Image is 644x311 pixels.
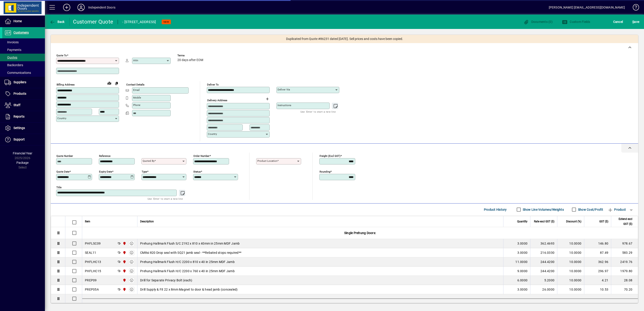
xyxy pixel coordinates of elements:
[614,217,632,226] span: Extend excl GST ($)
[562,20,590,24] span: Custom Fields
[2,46,45,54] a: Payments
[50,20,65,24] span: Back
[163,20,169,23] span: NEW
[142,170,147,173] mat-label: Type
[629,1,638,15] a: Knowledge Base
[599,219,608,224] span: GST ($)
[56,154,73,157] mat-label: Quote number
[557,267,584,276] td: 10.0000
[60,3,74,11] button: Add
[148,196,183,201] mat-hint: Use 'Enter' to start a new line
[208,132,217,136] mat-label: Country
[140,250,241,255] span: CM8si 820 Drop seal with SQ21 jamb seal - **Rebated stops required**
[522,18,554,26] button: Documents (0)
[133,88,140,92] mat-label: Email
[517,241,528,246] span: 3.0000
[533,287,554,292] div: 26.0000
[57,117,66,120] mat-label: Country
[2,134,45,145] a: Support
[4,48,21,52] span: Payments
[515,260,527,264] span: 11.0000
[517,219,527,224] span: Quantity
[2,61,45,69] a: Backorders
[584,248,611,257] td: 87.49
[140,287,238,292] span: Drill Supply & Fit 22 x 8mm Magnet to door & head jamb (concealed)
[49,18,66,26] button: Back
[133,96,141,99] mat-label: Mobile
[143,159,154,162] mat-label: Quoted by
[13,126,25,130] span: Settings
[82,227,638,239] div: Single Prehung Doors:
[2,123,45,134] a: Settings
[2,38,45,46] a: Invoices
[484,206,507,213] span: Product History
[121,241,127,246] span: Christchurch
[85,287,99,292] div: PREP05A
[300,109,336,114] mat-hint: Use 'Enter' to start a new line
[611,239,638,248] td: 978.67
[278,88,290,91] mat-label: Deliver via
[13,31,29,34] span: Customers
[13,80,26,84] span: Suppliers
[4,40,19,44] span: Invoices
[584,257,611,267] td: 362.96
[632,18,639,25] span: ave
[533,260,554,264] div: 244.4200
[45,18,70,26] app-page-header-button: Back
[522,207,564,212] label: Show Line Volumes/Weights
[561,18,591,26] button: Custom Fields
[264,95,271,103] button: Choose address
[140,269,235,273] span: Prehung Hallmark Flush H/C 2200 x 760 x 40 in 25mm MDF Jamb
[613,18,623,25] span: Cancel
[286,37,403,41] span: Duplicated from Quote #86231 dated [DATE]. Sell prices and costs have been copied.
[140,278,192,283] span: Drill for Separate Privacy Bolt (each)
[584,267,611,276] td: 296.97
[193,170,201,173] mat-label: Status
[557,248,584,257] td: 10.0000
[99,154,110,157] mat-label: Reference
[584,276,611,285] td: 4.21
[207,83,219,86] mat-label: Deliver To
[320,170,330,173] mat-label: Rounding
[577,207,603,212] label: Show Cost/Profit
[2,88,45,99] a: Products
[99,170,112,173] mat-label: Expiry date
[557,239,584,248] td: 10.0000
[13,92,26,95] span: Products
[133,103,140,107] mat-label: Phone
[584,239,611,248] td: 146.80
[557,257,584,267] td: 10.0000
[13,19,22,23] span: Home
[482,206,509,214] button: Product History
[177,58,203,62] span: 20 days after EOM
[4,63,23,67] span: Backorders
[140,260,235,264] span: Prehung Hallmark Flush H/C 2200 x 810 x 40 in 25mm MDF Jamb
[612,18,624,26] button: Cancel
[13,103,20,107] span: Staff
[121,278,127,283] span: Christchurch
[85,269,101,273] div: PHFLHC15
[121,269,127,274] span: Christchurch
[611,267,638,276] td: 1979.80
[631,18,640,26] button: Save
[611,276,638,285] td: 28.08
[533,250,554,255] div: 216.0330
[517,250,528,255] span: 3.0000
[523,20,553,24] span: Documents (0)
[278,104,291,107] mat-label: Instructions
[85,250,96,255] div: SEAL11
[517,278,528,283] span: 6.0000
[121,287,127,292] span: Christchurch
[113,80,120,87] button: Copy to Delivery address
[193,154,210,157] mat-label: Order number
[56,186,62,189] mat-label: Title
[605,206,628,214] button: Product
[533,241,554,246] div: 362.4693
[517,269,528,273] span: 9.0000
[121,250,127,255] span: Christchurch
[177,54,204,57] span: Terms
[140,241,240,246] span: Prehung Hallmark Flush S/C 2192 x 810 x 40mm in 25mm MDF Jamb
[517,287,528,292] span: 3.0000
[122,18,156,26] div: - [STREET_ADDRESS]
[632,20,634,24] span: S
